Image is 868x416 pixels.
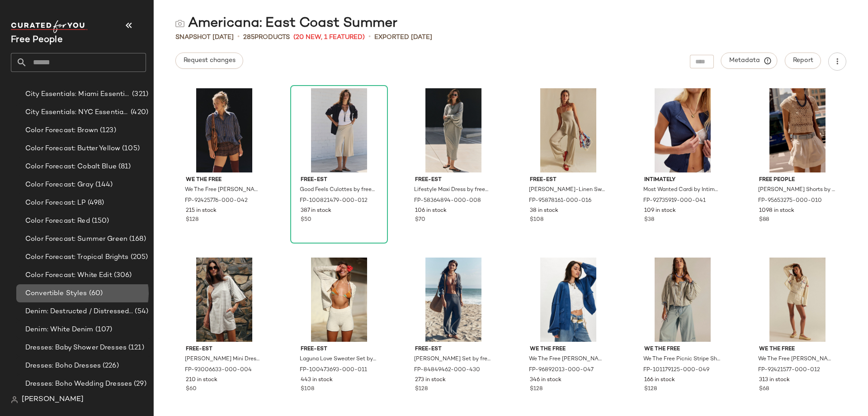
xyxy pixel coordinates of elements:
[414,197,481,205] span: FP-58364894-000-008
[94,325,113,335] span: (107)
[293,258,385,342] img: 100473693_011_e
[530,345,607,354] span: We The Free
[530,376,561,384] span: 346 in stock
[752,88,843,172] img: 95653275_010_0
[530,385,542,393] span: $128
[408,88,499,172] img: 58364894_008_a
[414,355,491,363] span: [PERSON_NAME] Set by free-est at Free People in Blue, Size: M
[129,107,148,118] span: (420)
[301,216,311,224] span: $50
[25,288,87,299] span: Convertible Styles
[643,366,709,374] span: FP-101179125-000-049
[414,366,480,374] span: FP-84849462-000-430
[530,216,543,224] span: $108
[175,53,243,69] button: Request changes
[415,176,492,184] span: free-est
[183,57,236,64] span: Request changes
[368,32,371,43] span: •
[301,376,333,384] span: 443 in stock
[94,180,113,190] span: (144)
[293,33,365,42] span: (20 New, 1 Featured)
[25,252,129,263] span: Color Forecast: Tropical Brights
[759,376,790,384] span: 313 in stock
[186,385,197,393] span: $60
[25,361,101,371] span: Dresses: Boho Dresses
[523,88,614,172] img: 95878161_016_a
[186,176,263,184] span: We The Free
[293,88,385,172] img: 100821479_012_a
[25,216,90,226] span: Color Forecast: Red
[301,207,331,215] span: 387 in stock
[129,252,148,263] span: (205)
[186,345,263,354] span: free-est
[637,88,728,172] img: 92735919_041_a
[759,385,769,393] span: $68
[175,33,234,42] span: Snapshot [DATE]
[415,376,446,384] span: 273 in stock
[758,355,835,363] span: We The Free [PERSON_NAME] Sailor Shorts at Free People in White, Size: 29
[644,376,675,384] span: 166 in stock
[300,366,367,374] span: FP-100473693-000-011
[643,355,720,363] span: We The Free Picnic Stripe Shirt at Free People in Blue, Size: L
[25,162,117,172] span: Color Forecast: Cobalt Blue
[90,216,109,226] span: (150)
[644,345,721,354] span: We The Free
[729,57,770,65] span: Metadata
[179,88,270,172] img: 92425776_042_0
[793,57,813,64] span: Report
[415,216,425,224] span: $70
[759,176,836,184] span: Free People
[243,33,290,42] div: Products
[98,125,116,136] span: (123)
[185,186,262,194] span: We The Free [PERSON_NAME] Stripe Shirt at Free People in Blue, Size: S
[721,53,778,69] button: Metadata
[374,33,432,42] p: Exported [DATE]
[637,258,728,342] img: 101179125_049_a
[130,89,148,100] span: (321)
[22,394,84,405] span: [PERSON_NAME]
[120,143,140,154] span: (105)
[112,270,132,281] span: (306)
[186,207,217,215] span: 215 in stock
[179,258,270,342] img: 93006633_004_a
[529,197,591,205] span: FP-95878161-000-016
[643,186,720,194] span: Most Wanted Cardi by Intimately at Free People in Blue, Size: XS
[300,186,377,194] span: Good Feels Culottes by free-est at Free People in White, Size: M
[644,207,676,215] span: 109 in stock
[415,385,428,393] span: $128
[25,325,94,335] span: Denim: White Denim
[529,366,594,374] span: FP-96892013-000-047
[11,35,63,45] span: Current Company Name
[185,355,262,363] span: [PERSON_NAME] Mini Dress by free-est at Free People in Grey, Size: XS
[237,32,240,43] span: •
[25,143,120,154] span: Color Forecast: Butter Yellow
[243,34,255,41] span: 285
[301,345,377,354] span: free-est
[185,366,252,374] span: FP-93006633-000-004
[11,396,18,403] img: svg%3e
[25,343,127,353] span: Dresses: Baby Shower Dresses
[414,186,491,194] span: Lifestyle Maxi Dress by free-est at Free People in Grey, Size: XS
[185,197,248,205] span: FP-92425776-000-042
[300,197,368,205] span: FP-100821479-000-012
[523,258,614,342] img: 96892013_047_a
[127,234,146,244] span: (168)
[25,306,133,317] span: Denim: Destructed / Distressed V2
[25,379,132,389] span: Dresses: Boho Wedding Dresses
[644,385,657,393] span: $128
[644,176,721,184] span: Intimately
[415,345,492,354] span: free-est
[529,186,606,194] span: [PERSON_NAME]-Linen Sweater Set by free-est at Free People in Tan, Size: L
[86,198,104,208] span: (498)
[117,162,131,172] span: (81)
[25,107,129,118] span: City Essentials: NYC Essentials
[752,258,843,342] img: 92421577_012_c
[25,180,94,190] span: Color Forecast: Gray
[11,20,88,33] img: cfy_white_logo.C9jOOHJF.svg
[644,216,654,224] span: $38
[25,89,130,100] span: City Essentials: Miami Essentials
[759,207,794,215] span: 1098 in stock
[408,258,499,342] img: 84849462_430_a
[25,234,127,244] span: Color Forecast: Summer Green
[785,53,821,69] button: Report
